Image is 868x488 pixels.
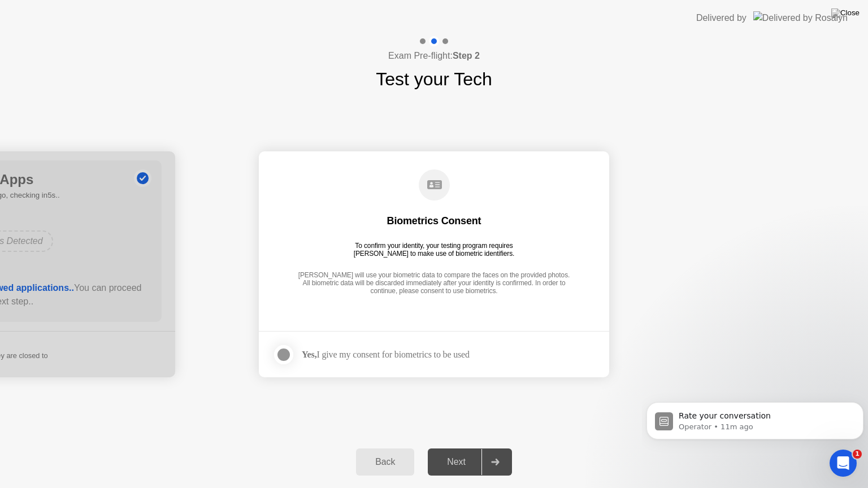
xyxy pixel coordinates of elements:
b: Step 2 [453,51,480,60]
h1: Test your Tech [376,66,492,93]
div: To confirm your identity, your testing program requires [PERSON_NAME] to make use of biometric id... [349,242,519,258]
div: [PERSON_NAME] will use your biometric data to compare the faces on the provided photos. All biome... [295,271,573,297]
span: 1 [853,450,862,459]
h4: Exam Pre-flight: [388,49,480,63]
iframe: Intercom live chat [830,450,857,477]
div: Biometrics Consent [387,214,481,228]
div: Delivered by [696,11,747,25]
button: Next [428,448,512,476]
div: Next [431,457,481,467]
button: Back [356,448,414,476]
div: Back [359,457,411,467]
img: Close [831,8,860,18]
strong: Yes, [302,350,316,359]
iframe: Intercom notifications message [642,378,868,457]
div: I give my consent for biometrics to be used [302,349,470,360]
img: Delivered by Rosalyn [753,11,848,24]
